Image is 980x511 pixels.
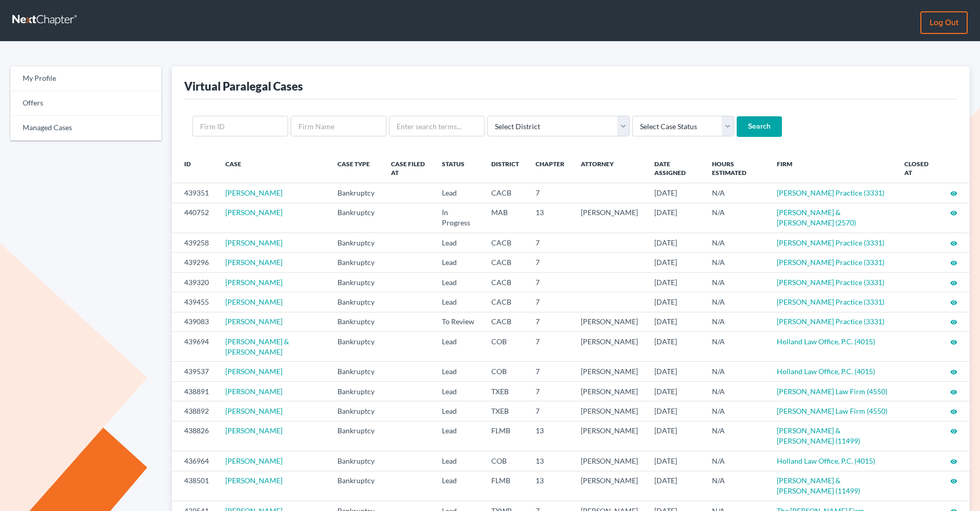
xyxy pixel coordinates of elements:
td: Lead [434,233,483,253]
td: 439537 [172,362,217,381]
td: 7 [527,362,573,381]
a: [PERSON_NAME] [225,426,282,435]
td: 439320 [172,272,217,292]
td: 438826 [172,421,217,451]
a: visibility [950,456,957,465]
input: Firm ID [192,116,288,136]
td: Bankruptcy [329,471,383,501]
i: visibility [950,209,957,217]
td: Lead [434,362,483,381]
a: [PERSON_NAME] [225,238,282,247]
a: visibility [950,208,957,217]
td: TXEB [483,381,527,401]
i: visibility [950,408,957,415]
td: [DATE] [646,332,704,362]
td: [DATE] [646,253,704,272]
td: Lead [434,292,483,312]
td: MAB [483,203,527,233]
a: [PERSON_NAME] [225,476,282,485]
th: Status [434,153,483,183]
th: Hours Estimated [704,153,769,183]
td: 438892 [172,401,217,421]
th: District [483,153,527,183]
td: To Review [434,312,483,331]
td: In Progress [434,203,483,233]
td: 13 [527,451,573,471]
input: Search [737,116,782,137]
i: visibility [950,458,957,465]
a: visibility [950,407,957,415]
td: Lead [434,332,483,362]
th: Case Type [329,153,383,183]
th: Chapter [527,153,573,183]
a: visibility [950,297,957,306]
i: visibility [950,339,957,346]
td: 13 [527,203,573,233]
td: [DATE] [646,471,704,501]
td: CACB [483,183,527,203]
td: 7 [527,183,573,203]
td: COB [483,451,527,471]
td: Lead [434,253,483,272]
td: CACB [483,292,527,312]
a: [PERSON_NAME] Practice (3331) [777,278,884,287]
td: Lead [434,451,483,471]
td: Bankruptcy [329,421,383,451]
th: Attorney [573,153,646,183]
td: CACB [483,253,527,272]
td: N/A [704,292,769,312]
td: 439694 [172,332,217,362]
td: [PERSON_NAME] [573,332,646,362]
i: visibility [950,190,957,197]
i: visibility [950,299,957,306]
td: 7 [527,292,573,312]
a: [PERSON_NAME] [225,387,282,396]
td: N/A [704,381,769,401]
td: Lead [434,471,483,501]
a: visibility [950,188,957,197]
td: [DATE] [646,421,704,451]
td: [PERSON_NAME] [573,203,646,233]
td: 440752 [172,203,217,233]
td: [DATE] [646,362,704,381]
td: [DATE] [646,381,704,401]
td: 438501 [172,471,217,501]
a: [PERSON_NAME] [225,407,282,415]
th: Closed at [896,153,942,183]
a: [PERSON_NAME] [225,258,282,267]
td: N/A [704,421,769,451]
i: visibility [950,240,957,247]
td: Bankruptcy [329,233,383,253]
td: Bankruptcy [329,183,383,203]
a: visibility [950,367,957,376]
td: 439083 [172,312,217,331]
i: visibility [950,389,957,396]
td: 13 [527,421,573,451]
td: [DATE] [646,292,704,312]
a: Holland Law Office, P.C. (4015) [777,337,875,346]
td: 439296 [172,253,217,272]
a: [PERSON_NAME] [225,278,282,287]
td: Lead [434,381,483,401]
td: Bankruptcy [329,362,383,381]
td: [DATE] [646,451,704,471]
a: [PERSON_NAME] [225,317,282,326]
td: Lead [434,401,483,421]
th: Case [217,153,329,183]
a: visibility [950,258,957,267]
a: [PERSON_NAME] & [PERSON_NAME] (11499) [777,426,860,445]
td: CACB [483,233,527,253]
a: [PERSON_NAME] & [PERSON_NAME] (2570) [777,208,856,227]
td: 7 [527,233,573,253]
td: 439455 [172,292,217,312]
i: visibility [950,259,957,267]
td: [DATE] [646,312,704,331]
td: [DATE] [646,203,704,233]
a: visibility [950,387,957,396]
a: [PERSON_NAME] Law Firm (4550) [777,407,887,415]
td: 7 [527,272,573,292]
td: N/A [704,233,769,253]
td: [DATE] [646,233,704,253]
td: 7 [527,312,573,331]
td: [PERSON_NAME] [573,362,646,381]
